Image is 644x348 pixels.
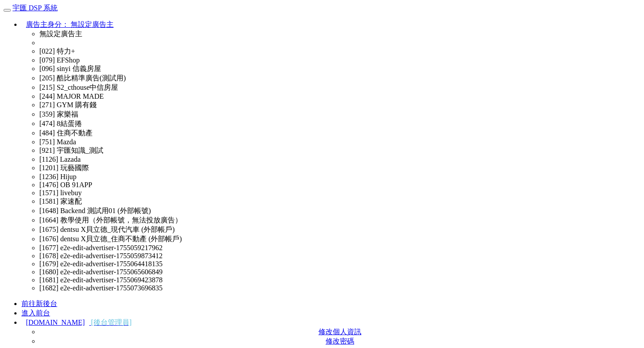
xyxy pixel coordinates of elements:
[39,47,75,55] a: [022] 特力+
[21,319,136,326] a: [DOMAIN_NAME] [後台管理員]
[39,129,93,137] a: [484] 住商不動產
[39,92,104,100] a: [244] MAJOR MADE
[39,216,182,224] a: [1664] 教學使用（外部帳號，無法投放廣告）
[318,328,361,335] a: 修改個人資訊
[39,147,103,154] a: [921] 宇匯知識_測試
[39,120,82,127] a: [474] 8結蛋捲
[39,235,182,243] a: [1676] dentsu X貝立德_住商不動產 (外部帳戶)
[39,189,82,197] a: [1571] livebuy
[39,244,163,252] a: [1677] e2e-edit-advertiser-1755059217962
[39,197,82,205] a: [1581] 家速配
[39,138,76,146] a: [751] Mazda
[326,337,354,345] a: 修改密碼
[39,56,80,64] a: [079] EFShop
[39,207,151,214] a: [1648] Backend 測試用01 (外部帳號)
[39,252,163,260] a: [1678] e2e-edit-advertiser-1755059873412
[39,30,82,38] a: 無設定廣告主
[21,300,57,307] a: 前往新後台
[71,21,114,28] span: 無設定廣告主
[39,284,163,292] a: [1682] e2e-edit-advertiser-1755073696835
[39,155,80,163] a: [1126] Lazada
[39,65,101,72] a: [096] sinyi 信義房屋
[39,173,76,180] a: [1236] Hijup
[39,110,78,118] a: [359] 家樂福
[39,181,92,189] a: [1476] OB 91APP
[39,226,175,233] a: [1675] dentsu X貝立德_現代汽車 (外部帳戶)
[26,21,69,28] span: 廣告主身分：
[13,4,58,12] a: 宇匯 DSP 系統
[39,164,89,172] a: [1201] 玩藝國際
[39,268,163,276] a: [1680] e2e-edit-advertiser-1755065606849
[21,319,89,326] span: [DOMAIN_NAME]
[39,260,163,268] a: [1679] e2e-edit-advertiser-1755064418135
[91,319,136,326] span: [後台管理員]
[39,276,163,284] a: [1681] e2e-edit-advertiser-1755069423878
[39,101,97,109] a: [271] GYM 購有錢
[21,309,50,317] a: 進入前台
[21,21,118,28] a: 廣告主身分： 無設定廣告主
[39,74,126,82] a: [205] 酷比精準廣告(測試用)
[39,84,118,91] a: [215] S2_cthouse中信房屋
